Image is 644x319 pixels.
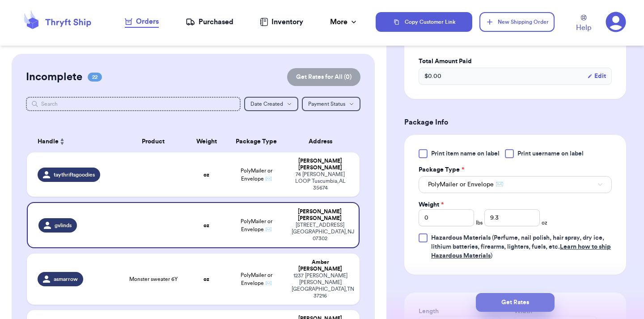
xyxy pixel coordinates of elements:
[186,131,226,152] th: Weight
[286,131,360,152] th: Address
[203,172,209,177] strong: oz
[292,259,349,272] div: Amber [PERSON_NAME]
[125,16,159,28] a: Orders
[129,276,178,283] span: Monster sweater 6Y
[260,17,303,27] a: Inventory
[476,293,555,312] button: Get Rates
[26,97,241,111] input: Search
[186,17,233,27] a: Purchased
[330,17,358,27] div: More
[542,219,547,226] span: oz
[55,222,72,229] span: gvlinds
[292,171,349,191] div: 74 [PERSON_NAME] LOOP Tuscumbia , AL 35674
[404,117,626,128] h3: Package Info
[38,137,59,147] span: Handle
[54,276,78,283] span: asmarrow
[54,171,95,178] span: taythriftsgoodies
[419,57,612,66] label: Total Amount Paid
[292,272,349,299] div: 1237 [PERSON_NAME] [PERSON_NAME] [GEOGRAPHIC_DATA] , TN 37216
[250,101,283,107] span: Date Created
[376,12,472,32] button: Copy Customer Link
[292,158,349,171] div: [PERSON_NAME] [PERSON_NAME]
[59,136,66,147] button: Sort ascending
[203,276,209,282] strong: oz
[308,101,345,107] span: Payment Status
[476,219,483,226] span: lbs
[120,131,186,152] th: Product
[479,12,555,32] button: New Shipping Order
[302,97,360,111] button: Payment Status
[576,22,591,33] span: Help
[226,131,286,152] th: Package Type
[424,72,441,81] span: $ 0.00
[125,16,159,27] div: Orders
[428,180,503,189] span: PolyMailer or Envelope ✉️
[431,149,500,158] span: Print item name on label
[203,223,209,228] strong: oz
[517,149,584,158] span: Print username on label
[431,235,611,259] span: (Perfume, nail polish, hair spray, dry ice, lithium batteries, firearms, lighters, fuels, etc. )
[244,97,298,111] button: Date Created
[241,168,272,181] span: PolyMailer or Envelope ✉️
[419,200,444,209] label: Weight
[576,15,591,33] a: Help
[419,165,464,174] label: Package Type
[241,219,272,232] span: PolyMailer or Envelope ✉️
[241,272,272,286] span: PolyMailer or Envelope ✉️
[587,72,606,81] button: Edit
[419,176,612,193] button: PolyMailer or Envelope ✉️
[88,73,102,82] span: 22
[292,222,348,242] div: [STREET_ADDRESS] [GEOGRAPHIC_DATA] , NJ 07302
[287,68,360,86] button: Get Rates for All (0)
[431,235,491,241] span: Hazardous Materials
[26,70,82,84] h2: Incomplete
[292,208,348,222] div: [PERSON_NAME] [PERSON_NAME]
